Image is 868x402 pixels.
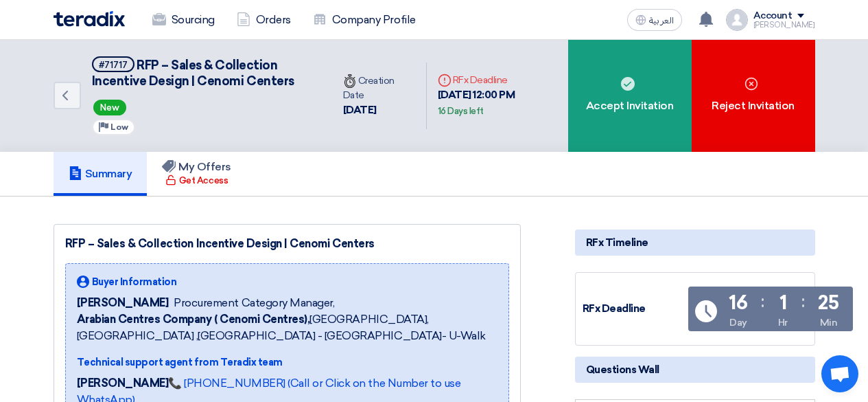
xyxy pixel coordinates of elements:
div: [DATE] 12:00 PM [438,87,557,118]
span: Low [110,122,128,132]
span: RFP – Sales & Collection Incentive Design | Cenomi Centers [92,58,294,89]
div: RFx Deadline [583,301,685,317]
span: Questions Wall [586,362,659,377]
div: RFP – Sales & Collection Incentive Design | Cenomi Centers [65,236,509,252]
div: : [801,289,805,314]
div: Min [820,315,838,330]
div: 16 Days left [438,104,484,118]
h5: RFP – Sales & Collection Incentive Design | Cenomi Centers [92,56,316,90]
div: RFx Timeline [575,230,815,256]
div: Hr [778,315,788,330]
a: Company Profile [302,5,427,35]
div: 1 [779,293,787,313]
div: Reject Invitation [692,40,815,152]
span: Buyer Information [92,275,177,289]
div: Technical support agent from Teradix team [77,355,497,370]
h5: Summary [69,167,132,181]
a: Sourcing [141,5,226,35]
div: Creation Date [343,74,415,102]
div: Account [753,10,793,22]
span: [PERSON_NAME] [77,295,169,311]
div: [DATE] [343,102,415,118]
a: Orders [226,5,302,35]
div: 25 [818,293,838,313]
b: Arabian Centres Company ( Cenomi Centres), [77,313,310,326]
div: : [761,289,764,314]
a: Summary [54,152,148,196]
span: العربية [649,16,674,25]
div: #71717 [99,60,128,69]
span: New [93,100,126,115]
span: Procurement Category Manager, [174,295,334,311]
div: Accept Invitation [568,40,692,152]
div: [PERSON_NAME] [753,21,815,29]
span: [GEOGRAPHIC_DATA], [GEOGRAPHIC_DATA] ,[GEOGRAPHIC_DATA] - [GEOGRAPHIC_DATA]- U-Walk [77,311,497,344]
img: profile_test.png [726,9,748,31]
div: RFx Deadline [438,73,557,87]
button: العربية [627,9,682,31]
div: Open chat [821,355,858,392]
img: Teradix logo [54,11,125,27]
strong: [PERSON_NAME] [77,377,169,390]
div: Day [729,315,747,330]
h5: My Offers [162,160,231,174]
div: Get Access [165,174,228,188]
a: My Offers Get Access [147,152,246,196]
div: 16 [729,293,747,313]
